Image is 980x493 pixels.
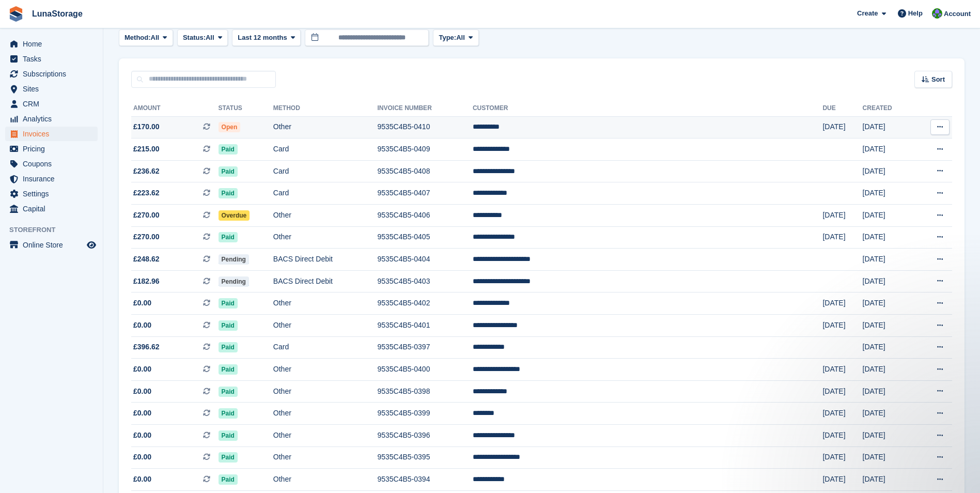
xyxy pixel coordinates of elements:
[822,315,862,337] td: [DATE]
[133,121,160,132] span: £170.00
[377,315,472,337] td: 9535C4B5-0401
[23,238,85,252] span: Online Store
[183,33,206,43] span: Status:
[219,232,238,242] span: Paid
[219,298,238,309] span: Paid
[23,127,85,141] span: Invoices
[23,52,85,66] span: Tasks
[219,210,250,221] span: Overdue
[863,160,914,182] td: [DATE]
[932,8,942,19] img: Cathal Vaughan
[273,100,378,117] th: Method
[273,446,378,469] td: Other
[863,138,914,161] td: [DATE]
[151,33,160,43] span: All
[273,336,378,359] td: Card
[863,100,914,117] th: Created
[377,138,472,161] td: 9535C4B5-0409
[273,226,378,249] td: Other
[23,67,85,81] span: Subscriptions
[822,380,862,403] td: [DATE]
[5,67,98,81] a: menu
[863,205,914,227] td: [DATE]
[133,452,151,463] span: £0.00
[133,364,151,375] span: £0.00
[133,254,160,265] span: £248.62
[219,342,238,352] span: Paid
[377,226,472,249] td: 9535C4B5-0405
[377,403,472,425] td: 9535C4B5-0399
[219,452,238,463] span: Paid
[273,469,378,491] td: Other
[931,74,945,85] span: Sort
[133,188,160,198] span: £223.62
[23,142,85,156] span: Pricing
[377,160,472,182] td: 9535C4B5-0408
[863,446,914,469] td: [DATE]
[273,182,378,205] td: Card
[377,446,472,469] td: 9535C4B5-0395
[5,52,98,66] a: menu
[23,37,85,51] span: Home
[377,205,472,227] td: 9535C4B5-0406
[273,403,378,425] td: Other
[377,116,472,138] td: 9535C4B5-0410
[863,315,914,337] td: [DATE]
[219,430,238,441] span: Paid
[133,232,160,242] span: £270.00
[133,210,160,221] span: £270.00
[28,5,87,22] a: LunaStorage
[5,157,98,171] a: menu
[863,270,914,292] td: [DATE]
[219,276,249,287] span: Pending
[377,182,472,205] td: 9535C4B5-0407
[377,380,472,403] td: 9535C4B5-0398
[219,364,238,375] span: Paid
[232,29,301,47] button: Last 12 months
[273,425,378,447] td: Other
[377,292,472,315] td: 9535C4B5-0402
[273,138,378,161] td: Card
[219,320,238,331] span: Paid
[219,100,273,117] th: Status
[133,474,151,485] span: £0.00
[456,33,465,43] span: All
[863,359,914,381] td: [DATE]
[863,380,914,403] td: [DATE]
[5,202,98,216] a: menu
[944,9,971,19] span: Account
[133,408,151,419] span: £0.00
[822,226,862,249] td: [DATE]
[85,239,98,251] a: Preview store
[273,270,378,292] td: BACS Direct Debit
[822,425,862,447] td: [DATE]
[219,122,241,132] span: Open
[822,403,862,425] td: [DATE]
[23,112,85,126] span: Analytics
[5,82,98,96] a: menu
[5,37,98,51] a: menu
[131,100,219,117] th: Amount
[23,157,85,171] span: Coupons
[863,336,914,359] td: [DATE]
[219,408,238,419] span: Paid
[273,116,378,138] td: Other
[377,100,472,117] th: Invoice Number
[9,225,103,235] span: Storefront
[273,292,378,315] td: Other
[822,446,862,469] td: [DATE]
[133,320,151,331] span: £0.00
[273,160,378,182] td: Card
[908,8,923,19] span: Help
[133,342,160,352] span: £396.62
[377,336,472,359] td: 9535C4B5-0397
[377,270,472,292] td: 9535C4B5-0403
[273,205,378,227] td: Other
[377,249,472,271] td: 9535C4B5-0404
[5,238,98,252] a: menu
[433,29,478,47] button: Type: All
[133,144,160,155] span: £215.00
[863,292,914,315] td: [DATE]
[377,359,472,381] td: 9535C4B5-0400
[238,33,287,43] span: Last 12 months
